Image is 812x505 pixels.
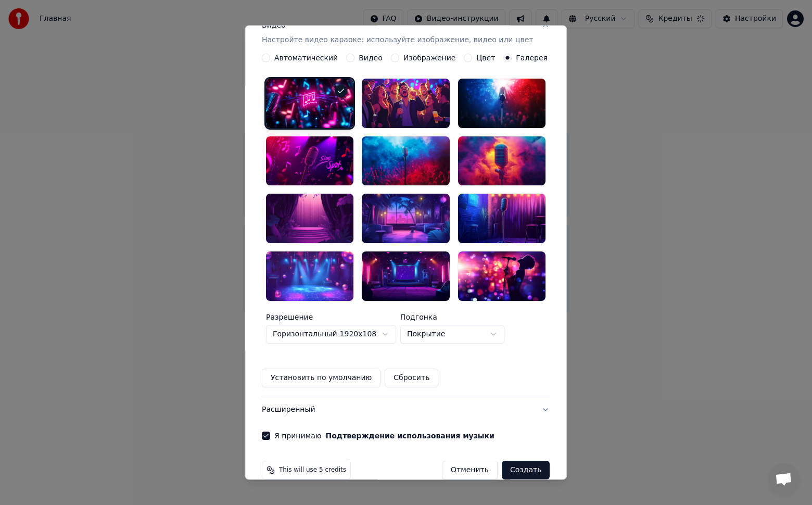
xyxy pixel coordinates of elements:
button: Создать [502,461,550,479]
label: Видео [359,54,383,61]
div: Видео [262,20,533,45]
label: Подгонка [400,313,504,321]
label: Разрешение [266,313,396,321]
div: ВидеоНастройте видео караоке: используйте изображение, видео или цвет [262,54,550,396]
label: Автоматический [274,54,338,61]
label: Я принимаю [274,432,494,439]
label: Цвет [477,54,496,61]
button: Сбросить [385,369,439,387]
label: Изображение [403,54,456,61]
button: Я принимаю [326,432,494,439]
button: Расширенный [262,396,550,423]
button: Отменить [442,461,498,479]
span: This will use 5 credits [279,466,346,474]
button: ВидеоНастройте видео караоке: используйте изображение, видео или цвет [262,12,550,54]
p: Настройте видео караоке: используйте изображение, видео или цвет [262,35,533,45]
label: Галерея [516,54,548,61]
button: Установить по умолчанию [262,369,380,387]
